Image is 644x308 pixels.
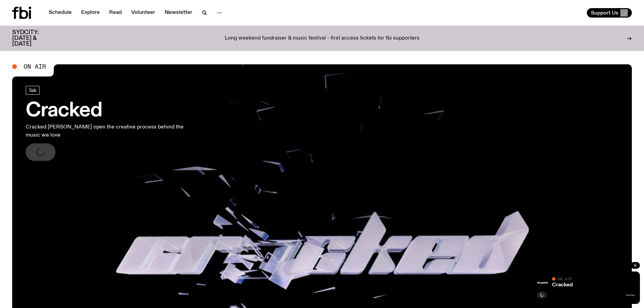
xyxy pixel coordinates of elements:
a: Volunteer [127,8,159,18]
a: Schedule [45,8,76,18]
p: Cracked [PERSON_NAME] open the creative process behind the music we love [26,123,199,139]
span: On Air [557,277,572,281]
span: Talk [29,88,37,93]
a: Talk [26,86,40,95]
a: Read [105,8,126,18]
span: On Air [24,64,46,70]
h3: Cracked [26,101,199,120]
a: Cracked [552,282,573,288]
p: Long weekend fundraiser & music festival - first access tickets for fbi supporters [225,35,420,42]
img: Logo for Podcast Cracked. Black background, with white writing, with glass smashing graphics [537,277,548,288]
span: Support Us [591,10,618,16]
a: Newsletter [161,8,196,18]
h3: SYDCITY: [DATE] & [DATE] [12,30,55,47]
a: Explore [77,8,104,18]
a: CrackedCracked [PERSON_NAME] open the creative process behind the music we love [26,86,199,161]
button: Support Us [587,8,632,18]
